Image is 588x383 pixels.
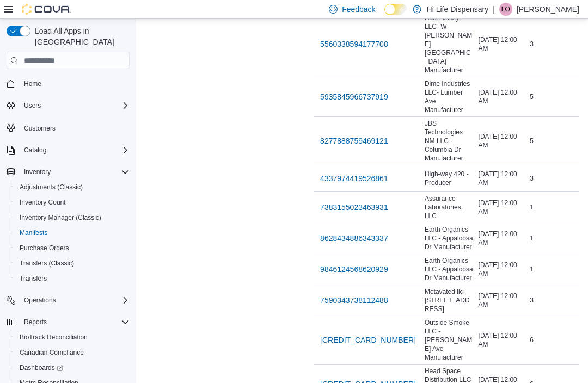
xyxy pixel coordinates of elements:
[2,120,134,135] button: Customers
[11,240,134,256] button: Purchase Orders
[476,33,528,55] div: [DATE] 12:00 AM
[15,242,130,255] span: Purchase Orders
[11,271,134,286] button: Transfers
[11,360,134,375] a: Dashboards
[15,226,52,239] a: Manifests
[530,174,534,183] span: 3
[15,272,51,285] a: Transfers
[15,257,78,270] a: Transfers (Classic)
[24,318,47,326] span: Reports
[15,211,106,224] a: Inventory Manager (Classic)
[425,79,474,114] span: Dime Industries LLC- Lumber Ave Manufacturer
[15,181,130,194] span: Adjustments (Classic)
[320,39,388,50] span: 5560338594177708
[11,225,134,240] button: Manifests
[15,361,130,374] span: Dashboards
[425,256,474,282] span: Earth Organics LLC - Appaloosa Dr Manufacturer
[20,294,60,307] button: Operations
[20,165,55,178] button: Inventory
[530,296,534,305] span: 3
[22,4,71,15] img: Cova
[499,3,512,16] div: Lori Oropeza
[501,3,510,16] span: LO
[20,213,101,222] span: Inventory Manager (Classic)
[476,227,528,249] div: [DATE] 12:00 AM
[15,346,88,359] a: Canadian Compliance
[493,3,495,16] p: |
[476,168,528,189] div: [DATE] 12:00 AM
[530,40,534,48] span: 3
[20,144,51,157] button: Catalog
[2,98,134,113] button: Users
[11,330,134,345] button: BioTrack Reconciliation
[11,180,134,195] button: Adjustments (Classic)
[425,119,474,163] span: JBS Technologies NM LLC - Columbia Dr Manufacturer
[316,227,393,249] button: 8628434886343337
[2,143,134,158] button: Catalog
[20,316,130,329] span: Reports
[320,135,388,146] span: 8277888759469121
[425,194,474,220] span: Assurance Laboratories, LLC
[320,264,388,275] span: 9846124568620929
[15,361,68,374] a: Dashboards
[427,3,489,16] p: Hi Life Dispensary
[517,3,579,16] p: [PERSON_NAME]
[24,168,51,176] span: Inventory
[320,173,388,184] span: 4337974419526861
[476,86,528,108] div: [DATE] 12:00 AM
[11,195,134,210] button: Inventory Count
[476,130,528,152] div: [DATE] 12:00 AM
[316,329,420,351] button: [CREDIT_CARD_NUMBER]
[20,363,63,372] span: Dashboards
[20,333,88,342] span: BioTrack Reconciliation
[316,130,393,152] button: 8277888759469121
[15,211,130,224] span: Inventory Manager (Classic)
[20,198,66,207] span: Inventory Count
[530,203,534,212] span: 1
[15,272,130,285] span: Transfers
[2,76,134,91] button: Home
[2,293,134,308] button: Operations
[316,196,393,218] button: 7383155023463931
[316,258,393,280] button: 9846124568620929
[530,265,534,274] span: 1
[24,124,56,133] span: Customers
[384,4,407,15] input: Dark Mode
[11,210,134,225] button: Inventory Manager (Classic)
[320,335,416,345] span: [CREDIT_CARD_NUMBER]
[15,226,130,239] span: Manifests
[320,295,388,306] span: 7590343738112488
[15,331,130,344] span: BioTrack Reconciliation
[24,296,56,305] span: Operations
[20,244,69,252] span: Purchase Orders
[20,274,47,283] span: Transfers
[384,15,385,16] span: Dark Mode
[530,137,534,145] span: 5
[530,234,534,243] span: 1
[425,225,474,251] span: Earth Organics LLC - Appaloosa Dr Manufacturer
[24,79,41,88] span: Home
[15,257,130,270] span: Transfers (Classic)
[15,331,92,344] a: BioTrack Reconciliation
[316,289,393,311] button: 7590343738112488
[20,348,84,357] span: Canadian Compliance
[15,181,87,194] a: Adjustments (Classic)
[24,146,46,155] span: Catalog
[20,294,130,307] span: Operations
[20,99,130,112] span: Users
[30,26,130,47] span: Load All Apps in [GEOGRAPHIC_DATA]
[20,259,74,268] span: Transfers (Classic)
[530,336,534,344] span: 6
[15,242,73,255] a: Purchase Orders
[15,196,130,209] span: Inventory Count
[316,33,393,55] button: 5560338594177708
[20,122,60,135] a: Customers
[20,228,47,237] span: Manifests
[20,77,46,90] a: Home
[425,14,474,75] span: Hash Valley LLC- W [PERSON_NAME][GEOGRAPHIC_DATA] Manufacturer
[20,77,130,90] span: Home
[425,170,474,187] span: High-way 420 - Producer
[24,101,41,110] span: Users
[15,196,70,209] a: Inventory Count
[316,86,393,108] button: 5935845966737919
